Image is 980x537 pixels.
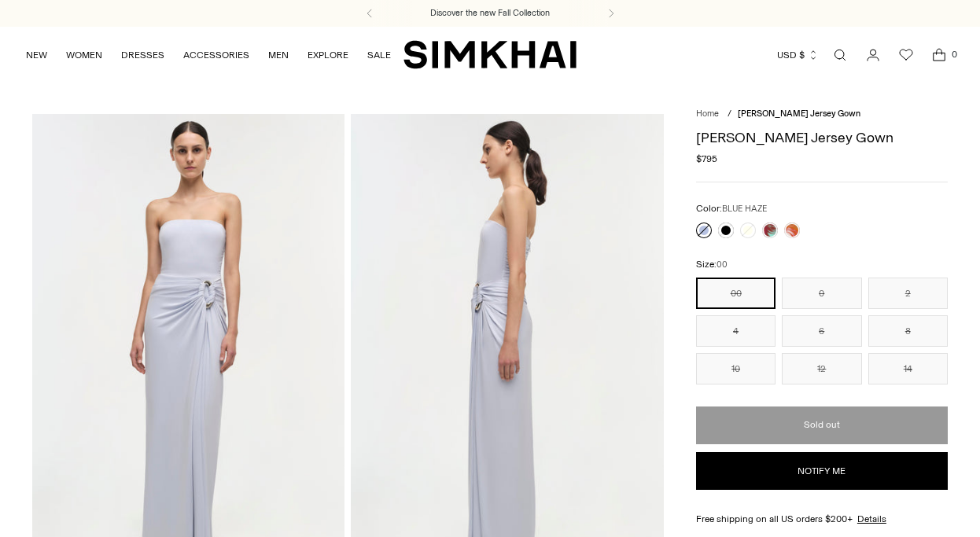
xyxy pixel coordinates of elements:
a: SIMKHAI [403,39,577,70]
button: 12 [782,353,861,384]
div: / [728,108,731,121]
button: 14 [868,353,948,384]
button: 0 [782,278,861,309]
a: Open search modal [824,39,856,71]
span: 0 [947,47,961,61]
button: Notify me [696,452,948,490]
button: USD $ [777,38,819,72]
a: MEN [268,38,289,72]
a: Home [696,109,719,119]
a: Wishlist [890,39,922,71]
div: Free shipping on all US orders $200+ [696,512,948,526]
button: 10 [696,353,776,384]
a: Discover the new Fall Collection [430,7,550,20]
a: Go to the account page [857,39,889,71]
a: DRESSES [121,38,164,72]
button: 2 [868,278,948,309]
h1: [PERSON_NAME] Jersey Gown [696,131,948,145]
a: WOMEN [66,38,102,72]
label: Size: [696,257,728,272]
button: 8 [868,315,948,347]
a: NEW [26,38,47,72]
a: Open cart modal [923,39,955,71]
span: [PERSON_NAME] Jersey Gown [738,109,860,119]
span: BLUE HAZE [722,204,767,214]
a: ACCESSORIES [183,38,249,72]
span: $795 [696,152,717,166]
a: Details [857,512,886,526]
button: 6 [782,315,861,347]
button: 4 [696,315,776,347]
nav: breadcrumbs [696,108,948,121]
a: EXPLORE [308,38,348,72]
a: SALE [367,38,391,72]
label: Color: [696,201,767,216]
span: 00 [717,259,728,270]
button: 00 [696,278,776,309]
